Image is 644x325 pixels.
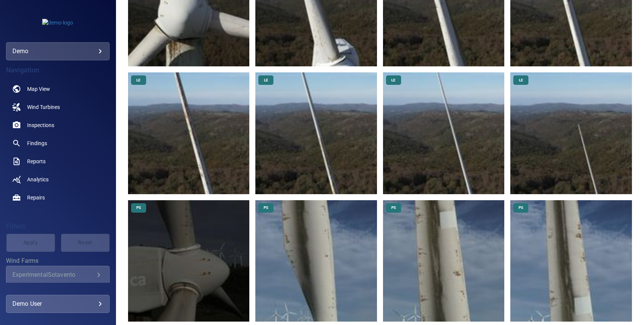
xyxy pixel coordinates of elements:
h4: Navigation [6,66,110,74]
span: PS [259,205,273,210]
span: Inspections [27,121,54,129]
a: inspections noActive [6,116,110,134]
span: Repairs [27,194,45,201]
span: Wind Turbines [27,103,60,111]
a: map noActive [6,80,110,98]
span: Findings [27,140,47,147]
img: demo-logo [42,19,73,26]
a: repairs noActive [6,189,110,207]
div: Demo User [12,298,103,310]
span: LE [259,78,273,83]
span: PS [132,205,145,210]
h4: Filters [6,222,110,230]
a: reports noActive [6,152,110,170]
div: ExperimentalSotavento [12,271,94,278]
div: demo [6,42,110,60]
div: Wind Farms [6,266,110,284]
a: analytics noActive [6,170,110,189]
span: PS [514,205,528,210]
span: PS [387,205,400,210]
span: Analytics [27,176,49,183]
span: Map View [27,85,50,93]
span: Reports [27,158,46,165]
span: LE [514,78,528,83]
label: Wind Farms [6,258,110,264]
a: findings noActive [6,134,110,152]
a: windturbines noActive [6,98,110,116]
span: LE [132,78,145,83]
div: demo [12,45,103,57]
span: LE [387,78,400,83]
